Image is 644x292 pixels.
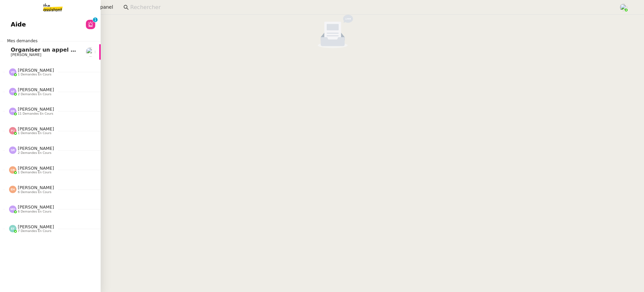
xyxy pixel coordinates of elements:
[18,210,51,214] span: 6 demandes en cours
[18,190,51,194] span: 6 demandes en cours
[130,3,612,12] input: Rechercher
[3,38,42,44] span: Mes demandes
[9,166,16,174] img: svg
[11,47,136,53] span: Organiser un appel avec [PERSON_NAME]
[18,146,54,151] span: [PERSON_NAME]
[18,224,54,229] span: [PERSON_NAME]
[9,88,16,95] img: svg
[9,108,16,115] img: svg
[11,53,41,57] span: [PERSON_NAME]
[11,19,26,30] span: Aide
[18,151,51,155] span: 2 demandes en cours
[18,73,51,76] span: 1 demandes en cours
[9,147,16,154] img: svg
[18,185,54,190] span: [PERSON_NAME]
[86,47,95,57] img: users%2FLb8tVVcnxkNxES4cleXP4rKNCSJ2%2Favatar%2F2ff4be35-2167-49b6-8427-565bfd2dd78c
[9,186,16,193] img: svg
[18,171,51,174] span: 1 demandes en cours
[94,17,97,23] p: 1
[93,17,98,22] nz-badge-sup: 1
[9,68,16,76] img: svg
[18,126,54,131] span: [PERSON_NAME]
[18,205,54,210] span: [PERSON_NAME]
[18,93,51,96] span: 2 demandes en cours
[9,206,16,213] img: svg
[18,229,51,233] span: 7 demandes en cours
[620,4,627,11] img: users%2FyQfMwtYgTqhRP2YHWHmG2s2LYaD3%2Favatar%2Fprofile-pic.png
[9,225,16,232] img: svg
[18,131,51,135] span: 1 demandes en cours
[18,107,54,112] span: [PERSON_NAME]
[9,127,16,134] img: svg
[18,112,53,116] span: 11 demandes en cours
[18,166,54,171] span: [PERSON_NAME]
[18,68,54,73] span: [PERSON_NAME]
[18,87,54,92] span: [PERSON_NAME]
